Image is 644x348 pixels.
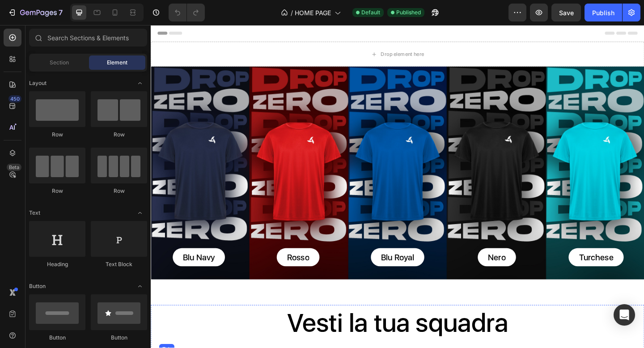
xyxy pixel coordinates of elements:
div: Beta [7,164,21,171]
a: Turchese [454,243,514,263]
a: Blu Royal [239,243,297,263]
span: Button [29,282,46,290]
div: Heading [29,260,85,268]
div: 450 [8,95,21,102]
a: Rosso [137,243,183,263]
button: 7 [4,4,67,21]
div: Text Block [91,260,147,268]
span: Element [107,59,127,67]
p: Turchese [466,245,503,261]
span: Section [50,59,69,67]
span: HOME PAGE [295,8,331,17]
span: Published [396,8,421,17]
span: Layout [29,79,47,87]
p: 7 [59,7,63,18]
div: Drop element here [250,28,297,35]
div: Row [91,131,147,139]
span: Text [29,209,40,217]
div: Row [29,187,85,195]
span: Toggle open [133,279,147,293]
a: Blu Navy [24,243,80,263]
div: Row [91,187,147,195]
button: Publish [585,4,622,21]
input: Search Sections & Elements [29,29,147,47]
p: Nero [367,245,386,261]
div: Row [29,131,85,139]
div: Undo/Redo [169,4,205,21]
span: / [291,8,293,17]
div: Button [91,334,147,342]
span: Default [361,8,380,17]
p: Blu Navy [35,245,69,261]
iframe: Design area [151,25,644,348]
div: Button [29,334,85,342]
div: Open Intercom Messenger [614,304,635,326]
p: Blu Royal [250,245,286,261]
div: Publish [592,8,614,17]
button: Save [551,4,581,21]
span: Toggle open [133,76,147,90]
p: Rosso [148,245,172,261]
a: Nero [356,243,397,263]
span: Save [559,9,574,17]
span: Toggle open [133,206,147,220]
